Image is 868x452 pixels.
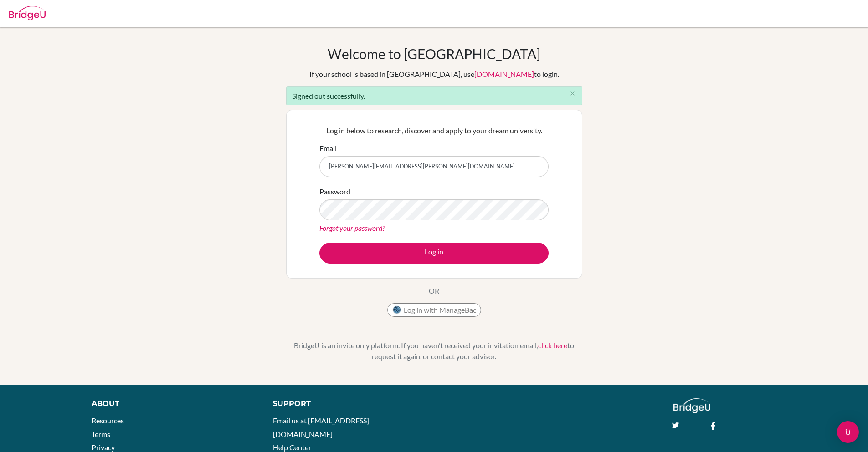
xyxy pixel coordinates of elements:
[92,443,115,452] a: Privacy
[319,243,549,264] button: Log in
[92,398,252,409] div: About
[328,46,540,62] h1: Welcome to [GEOGRAPHIC_DATA]
[474,70,534,78] a: [DOMAIN_NAME]
[319,143,337,154] label: Email
[564,87,582,101] button: Close
[837,421,859,443] div: Open Intercom Messenger
[538,341,567,350] a: click here
[273,398,423,409] div: Support
[286,340,582,362] p: BridgeU is an invite only platform. If you haven’t received your invitation email, to request it ...
[273,416,369,438] a: Email us at [EMAIL_ADDRESS][DOMAIN_NAME]
[569,90,576,97] i: close
[319,125,549,136] p: Log in below to research, discover and apply to your dream university.
[286,86,582,105] div: Signed out successfully.
[387,303,481,317] button: Log in with ManageBac
[309,69,559,80] div: If your school is based in [GEOGRAPHIC_DATA], use to login.
[92,416,124,425] a: Resources
[319,223,385,232] a: Forgot your password?
[429,285,439,296] p: OR
[673,398,710,413] img: logo_white@2x-f4f0deed5e89b7ecb1c2cc34c3e3d731f90f0f143d5ea2071677605dd97b5244.png
[9,6,46,20] img: Bridge-U
[273,443,311,452] a: Help Center
[319,186,350,197] label: Password
[92,430,110,438] a: Terms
